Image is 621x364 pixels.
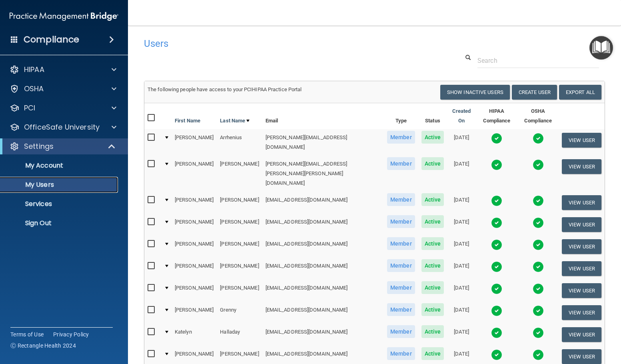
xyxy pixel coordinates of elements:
td: [PERSON_NAME] [172,280,217,302]
img: PMB logo [10,8,118,24]
a: Created On [450,106,473,126]
td: [PERSON_NAME] [217,258,262,280]
a: Export All [559,85,601,100]
span: Active [421,157,444,170]
span: Member [387,157,415,170]
p: HIPAA [24,65,44,74]
a: PCI [10,103,116,113]
img: tick.e7d51cea.svg [491,305,502,316]
img: tick.e7d51cea.svg [533,217,544,228]
td: Katelyn [172,324,217,346]
img: tick.e7d51cea.svg [533,159,544,170]
img: tick.e7d51cea.svg [491,261,502,272]
span: Active [421,193,444,206]
td: [PERSON_NAME] [217,214,262,236]
span: Member [387,347,415,360]
td: [EMAIL_ADDRESS][DOMAIN_NAME] [262,324,384,346]
button: View User [562,195,601,210]
td: [EMAIL_ADDRESS][DOMAIN_NAME] [262,258,384,280]
td: [PERSON_NAME] [172,214,217,236]
span: Member [387,215,415,228]
span: Member [387,193,415,206]
a: First Name [175,116,200,126]
td: [EMAIL_ADDRESS][DOMAIN_NAME] [262,302,384,324]
p: Settings [24,142,54,151]
td: [PERSON_NAME] [172,302,217,324]
th: Status [418,103,447,129]
td: [PERSON_NAME] [172,236,217,258]
td: [DATE] [447,236,476,258]
td: Arrhenius [217,129,262,156]
td: [EMAIL_ADDRESS][DOMAIN_NAME] [262,214,384,236]
a: Last Name [220,116,250,126]
span: Active [421,281,444,294]
td: [EMAIL_ADDRESS][DOMAIN_NAME] [262,192,384,214]
span: Member [387,281,415,294]
span: Member [387,131,415,144]
img: tick.e7d51cea.svg [533,195,544,206]
a: OSHA [10,84,116,94]
img: tick.e7d51cea.svg [491,195,502,206]
td: [DATE] [447,280,476,302]
span: Ⓒ Rectangle Health 2024 [10,342,76,350]
td: [PERSON_NAME][EMAIL_ADDRESS][PERSON_NAME][PERSON_NAME][DOMAIN_NAME] [262,156,384,192]
span: Active [421,259,444,272]
td: [DATE] [447,214,476,236]
span: Active [421,325,444,338]
img: tick.e7d51cea.svg [491,217,502,228]
button: Show Inactive Users [440,85,510,100]
a: HIPAA [10,65,116,74]
td: [PERSON_NAME] [172,156,217,192]
button: Open Resource Center [589,36,613,60]
img: tick.e7d51cea.svg [491,239,502,250]
button: View User [562,239,601,254]
button: View User [562,349,601,364]
p: My Account [5,162,114,170]
th: OSHA Compliance [517,103,559,129]
td: [PERSON_NAME] [217,236,262,258]
p: OfficeSafe University [24,122,100,132]
h4: Users [144,38,408,49]
td: [DATE] [447,258,476,280]
td: [DATE] [447,192,476,214]
a: Terms of Use [10,330,44,338]
button: View User [562,261,601,276]
td: [PERSON_NAME] [217,192,262,214]
p: OSHA [24,84,44,94]
p: Sign Out [5,219,114,227]
td: [PERSON_NAME] [217,156,262,192]
span: Member [387,325,415,338]
button: View User [562,159,601,174]
a: Privacy Policy [53,330,89,338]
th: Type [384,103,418,129]
img: tick.e7d51cea.svg [533,133,544,144]
td: [DATE] [447,302,476,324]
img: tick.e7d51cea.svg [491,349,502,360]
img: tick.e7d51cea.svg [533,305,544,316]
iframe: Drift Widget Chat Controller [483,307,611,339]
button: Create User [512,85,557,100]
button: View User [562,283,601,298]
span: The following people have access to your PCIHIPAA Practice Portal [148,86,302,92]
td: [PERSON_NAME][EMAIL_ADDRESS][DOMAIN_NAME] [262,129,384,156]
td: [PERSON_NAME] [172,258,217,280]
button: View User [562,305,601,320]
input: Search [477,53,599,68]
td: [EMAIL_ADDRESS][DOMAIN_NAME] [262,236,384,258]
td: [EMAIL_ADDRESS][DOMAIN_NAME] [262,280,384,302]
td: [DATE] [447,129,476,156]
th: Email [262,103,384,129]
img: tick.e7d51cea.svg [533,261,544,272]
span: Active [421,347,444,360]
p: Services [5,200,114,208]
img: tick.e7d51cea.svg [491,159,502,170]
span: Active [421,131,444,144]
span: Member [387,259,415,272]
td: [PERSON_NAME] [172,129,217,156]
td: Grenny [217,302,262,324]
a: OfficeSafe University [10,122,116,132]
img: tick.e7d51cea.svg [533,349,544,360]
span: Active [421,215,444,228]
button: View User [562,133,601,148]
span: Member [387,237,415,250]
